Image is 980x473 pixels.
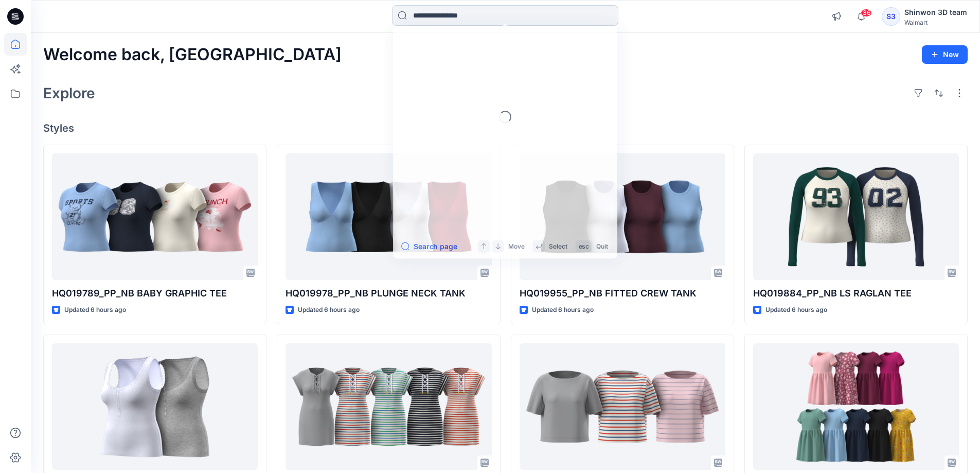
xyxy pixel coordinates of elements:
[286,153,491,281] a: HQ019978_PP_NB PLUNGE NECK TANK
[52,286,258,301] p: HQ019789_PP_NB BABY GRAPHIC TEE
[520,343,725,470] a: FASW008SM26_ADM_SS BOAT NK TEE
[882,7,900,26] div: S3
[43,45,342,64] h2: Welcome back, [GEOGRAPHIC_DATA]
[508,241,525,251] p: Move
[904,19,967,26] div: Walmart
[520,286,725,301] p: HQ019955_PP_NB FITTED CREW TANK
[286,286,491,301] p: HQ019978_PP_NB PLUNGE NECK TANK
[43,85,95,101] h2: Explore
[286,343,491,470] a: FASW009SM26_ADM_LACE UP MINI DRESS
[401,240,457,253] button: Search page
[43,122,968,134] h4: Styles
[753,153,959,281] a: HQ019884_PP_NB LS RAGLAN TEE
[64,305,126,316] p: Updated 6 hours ago
[765,305,827,316] p: Updated 6 hours ago
[922,45,968,64] button: New
[532,305,594,316] p: Updated 6 hours ago
[520,153,725,281] a: HQ019955_PP_NB FITTED CREW TANK
[753,343,959,470] a: HQ017082_PPFS_TG WN KNIT DRESS
[549,241,567,251] p: Select
[596,241,608,251] p: Quit
[298,305,360,316] p: Updated 6 hours ago
[904,6,967,19] div: Shinwon 3D team
[753,286,959,301] p: HQ019884_PP_NB LS RAGLAN TEE
[861,9,872,17] span: 36
[52,153,258,281] a: HQ019789_PP_NB BABY GRAPHIC TEE
[579,241,590,251] p: esc
[52,343,258,470] a: HQ017339_PP_NB HENLEY TANK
